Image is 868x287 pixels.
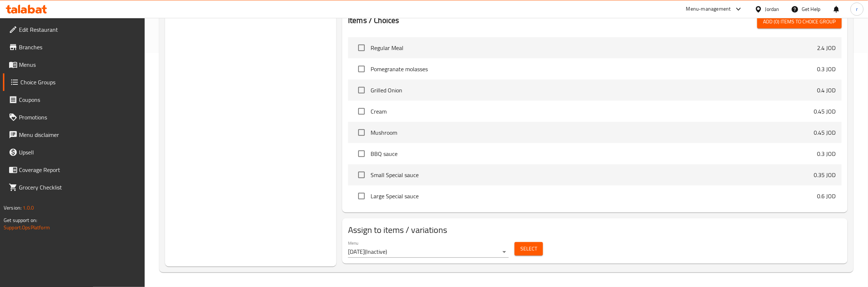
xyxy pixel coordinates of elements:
[354,125,369,140] span: Select choice
[354,188,369,204] span: Select choice
[348,241,359,245] label: Menu
[348,15,399,26] h2: Items / Choices
[19,25,139,34] span: Edit Restaurant
[3,56,145,73] a: Menus
[3,179,145,196] a: Grocery Checklist
[371,86,817,95] span: Grilled Onion
[371,171,814,179] span: Small Special sauce
[4,215,37,225] span: Get support on:
[354,146,369,161] span: Select choice
[19,183,139,192] span: Grocery Checklist
[19,43,139,51] span: Branches
[4,223,50,232] a: Support.OpsPlatform
[765,5,779,13] div: Jordan
[817,149,836,158] p: 0.3 JOD
[814,128,836,137] p: 0.45 JOD
[817,86,836,95] p: 0.4 JOD
[3,21,145,38] a: Edit Restaurant
[686,5,731,14] div: Menu-management
[354,40,369,56] span: Select choice
[19,60,139,69] span: Menus
[3,161,145,179] a: Coverage Report
[20,78,139,87] span: Choice Groups
[3,91,145,108] a: Coupons
[19,95,139,104] span: Coupons
[814,171,836,179] p: 0.35 JOD
[348,246,509,258] div: [DATE](Inactive)
[4,203,21,213] span: Version:
[3,38,145,56] a: Branches
[371,43,817,52] span: Regular Meal
[763,17,836,26] span: Add (0) items to choice group
[515,242,543,256] button: Select
[817,192,836,200] p: 0.6 JOD
[19,148,139,157] span: Upsell
[354,167,369,183] span: Select choice
[3,73,145,91] a: Choice Groups
[817,65,836,73] p: 0.3 JOD
[354,104,369,119] span: Select choice
[3,143,145,161] a: Upsell
[817,43,836,52] p: 2.4 JOD
[371,128,814,137] span: Mushroom
[354,83,369,98] span: Select choice
[3,108,145,126] a: Promotions
[371,192,817,200] span: Large Special sauce
[371,107,814,116] span: Cream
[19,165,139,174] span: Coverage Report
[348,224,842,236] h2: Assign to items / variations
[520,244,537,253] span: Select
[371,149,817,158] span: BBQ sauce
[757,15,842,28] button: Add (0) items to choice group
[23,203,34,213] span: 1.0.0
[856,5,858,13] span: r
[814,107,836,116] p: 0.45 JOD
[3,126,145,143] a: Menu disclaimer
[19,130,139,139] span: Menu disclaimer
[19,113,139,122] span: Promotions
[371,65,817,73] span: Pomegranate molasses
